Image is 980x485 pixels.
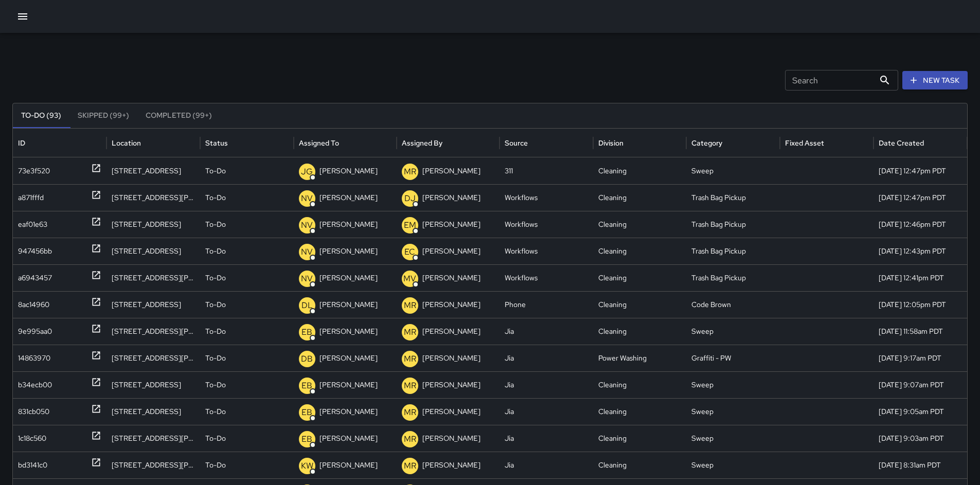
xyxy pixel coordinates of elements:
[686,345,780,371] div: Graffiti - PW
[874,157,967,184] div: 10/7/2025, 12:47pm PDT
[874,371,967,398] div: 10/7/2025, 9:07am PDT
[500,371,593,398] div: Jia
[205,345,226,371] p: To-Do
[500,398,593,425] div: Jia
[593,318,687,345] div: Cleaning
[403,273,416,285] p: MV
[18,185,44,211] div: a871fffd
[422,372,480,398] p: [PERSON_NAME]
[18,158,50,184] div: 73e3f520
[691,138,722,148] div: Category
[205,399,226,425] p: To-Do
[500,425,593,452] div: Jia
[874,318,967,345] div: 10/7/2025, 11:58am PDT
[18,399,49,425] div: 831cb050
[686,264,780,291] div: Trash Bag Pickup
[500,184,593,211] div: Workflows
[593,291,687,318] div: Cleaning
[301,299,313,312] p: DL
[106,211,200,238] div: 165 8th Street
[598,138,623,148] div: Division
[422,399,480,425] p: [PERSON_NAME]
[593,425,687,452] div: Cleaning
[106,425,200,452] div: 82 Kissling Street
[205,185,226,211] p: To-Do
[319,452,378,478] p: [PERSON_NAME]
[319,318,378,345] p: [PERSON_NAME]
[301,192,313,205] p: NV
[500,238,593,264] div: Workflows
[500,291,593,318] div: Phone
[874,238,967,264] div: 10/7/2025, 12:43pm PDT
[422,211,480,238] p: [PERSON_NAME]
[404,406,416,419] p: MR
[500,345,593,371] div: Jia
[593,238,687,264] div: Cleaning
[404,460,416,472] p: MR
[686,184,780,211] div: Trash Bag Pickup
[874,291,967,318] div: 10/7/2025, 12:05pm PDT
[301,460,313,472] p: KW
[319,345,378,371] p: [PERSON_NAME]
[319,238,378,264] p: [PERSON_NAME]
[500,318,593,345] div: Jia
[205,425,226,452] p: To-Do
[18,292,49,318] div: 8ac14960
[18,318,52,345] div: 9e995aa0
[686,157,780,184] div: Sweep
[686,291,780,318] div: Code Brown
[106,371,200,398] div: 16 Lafayette Street
[319,185,378,211] p: [PERSON_NAME]
[500,157,593,184] div: 311
[404,380,416,392] p: MR
[319,372,378,398] p: [PERSON_NAME]
[319,292,378,318] p: [PERSON_NAME]
[874,211,967,238] div: 10/7/2025, 12:46pm PDT
[874,264,967,291] div: 10/7/2025, 12:41pm PDT
[785,138,824,148] div: Fixed Asset
[422,265,480,291] p: [PERSON_NAME]
[319,265,378,291] p: [PERSON_NAME]
[422,292,480,318] p: [PERSON_NAME]
[106,184,200,211] div: 88a Harriet Street
[106,238,200,264] div: 761 Tehama Street
[422,185,480,211] p: [PERSON_NAME]
[205,138,228,148] div: Status
[404,219,416,231] p: EM
[404,246,415,258] p: EC
[205,292,226,318] p: To-Do
[137,103,220,128] button: Completed (99+)
[205,265,226,291] p: To-Do
[18,265,52,291] div: a6943457
[593,157,687,184] div: Cleaning
[205,158,226,184] p: To-Do
[205,372,226,398] p: To-Do
[301,353,313,365] p: DB
[422,425,480,452] p: [PERSON_NAME]
[902,71,968,90] button: New Task
[301,433,312,445] p: EB
[69,103,137,128] button: Skipped (99+)
[422,345,480,371] p: [PERSON_NAME]
[18,452,47,478] div: bd3141c0
[593,184,687,211] div: Cleaning
[301,219,313,231] p: NV
[106,452,200,478] div: 246 Shipley Street
[686,371,780,398] div: Sweep
[18,425,46,452] div: 1c18c560
[593,264,687,291] div: Cleaning
[686,238,780,264] div: Trash Bag Pickup
[301,166,313,178] p: JG
[106,345,200,371] div: 151a Russ Street
[301,406,312,419] p: EB
[18,138,25,148] div: ID
[404,192,416,205] p: DJ
[404,326,416,338] p: MR
[18,238,52,264] div: 947456bb
[404,353,416,365] p: MR
[593,345,687,371] div: Power Washing
[18,372,52,398] div: b34ecb00
[593,452,687,478] div: Cleaning
[404,299,416,312] p: MR
[18,211,47,238] div: eaf01e63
